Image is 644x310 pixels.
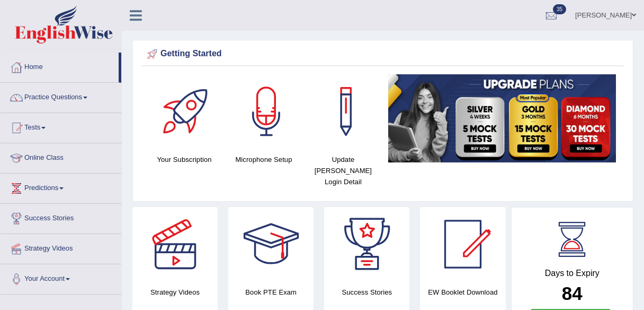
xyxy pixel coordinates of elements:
a: Online Class [1,143,121,170]
h4: Update [PERSON_NAME] Login Detail [309,154,378,187]
a: Tests [1,113,121,140]
img: small5.jpg [388,74,616,162]
h4: EW Booklet Download [420,287,505,298]
a: Strategy Videos [1,234,121,261]
h4: Strategy Videos [132,287,218,298]
b: 84 [562,283,583,304]
a: Success Stories [1,204,121,230]
a: Practice Questions [1,83,121,109]
h4: Success Stories [324,287,409,298]
h4: Your Subscription [150,154,219,165]
a: Home [1,53,119,79]
a: Your Account [1,264,121,291]
h4: Book PTE Exam [228,287,314,298]
div: Getting Started [145,46,621,62]
h4: Microphone Setup [229,154,298,165]
h4: Days to Expiry [523,269,622,278]
span: 35 [553,4,566,14]
a: Predictions [1,174,121,200]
